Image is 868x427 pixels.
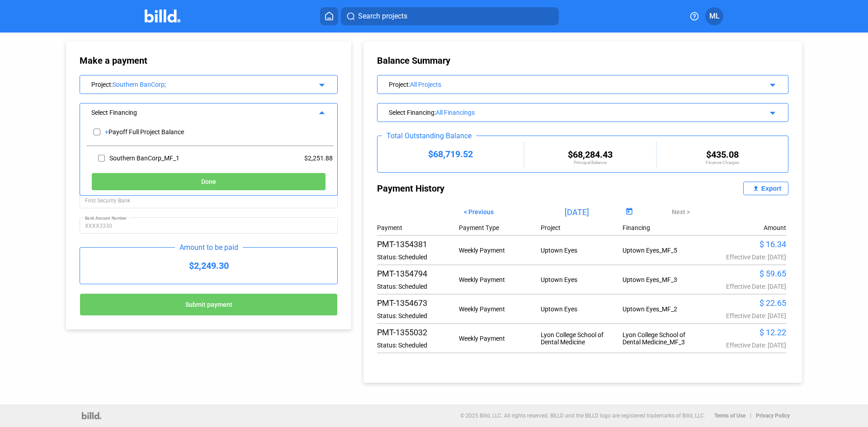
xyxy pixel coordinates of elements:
div: Total Outstanding Balance [382,131,476,140]
div: Principal Balance [524,160,656,165]
div: Financing [623,224,704,231]
div: Weekly Payment [459,335,541,342]
mat-icon: arrow_drop_down [766,106,777,117]
div: Effective Date: [DATE] [704,283,786,290]
div: PMT-1354673 [377,298,459,308]
div: Status: Scheduled [377,253,459,261]
div: Uptown Eyes [541,247,623,254]
div: Uptown Eyes [541,276,623,283]
img: Billd Company Logo [145,9,180,23]
b: Terms of Use [714,413,745,419]
div: Payment History [377,182,583,195]
button: Submit payment [80,293,338,316]
div: Finance Charges [657,160,788,165]
span: ML [709,11,720,22]
button: < Previous [457,204,500,220]
div: Select Financing [389,107,738,116]
div: Status: Scheduled [377,283,459,290]
span: Next > [672,208,690,216]
div: $ 59.65 [704,269,786,278]
span: : [409,81,410,88]
div: Weekly Payment [459,247,541,254]
div: Uptown Eyes_MF_2 [623,305,704,313]
div: Effective Date: [DATE] [704,342,786,349]
div: Weekly Payment [459,305,541,313]
div: Uptown Eyes_MF_5 [623,247,704,254]
div: Make a payment [80,55,235,66]
div: + [105,128,108,136]
div: All Projects [410,81,738,88]
div: Southern BanCorp_MF_1 [109,155,179,162]
p: | [750,413,751,419]
mat-icon: arrow_drop_down [315,78,326,89]
mat-icon: arrow_drop_down [766,78,777,89]
div: Select Financing [91,107,302,116]
div: PMT-1354381 [377,239,459,249]
div: $68,284.43 [524,149,656,160]
button: Search projects [341,7,559,25]
button: Open calendar [623,206,635,218]
div: $2,249.30 [80,248,337,284]
div: Project [389,79,738,88]
div: $ 16.34 [704,239,786,249]
div: Uptown Eyes [541,305,623,313]
button: Next > [665,204,697,220]
span: Search projects [358,11,407,22]
button: ML [705,7,723,25]
div: Balance Summary [377,55,788,66]
div: $68,719.52 [377,149,524,160]
img: logo [82,412,101,419]
b: Privacy Policy [756,413,790,419]
div: $ 12.22 [704,328,786,337]
div: Effective Date: [DATE] [704,312,786,319]
div: Project [91,79,302,88]
mat-icon: file_upload [750,183,761,194]
div: $435.08 [657,149,788,160]
p: © 2025 Billd, LLC. All rights reserved. BILLD and the BILLD logo are registered trademarks of Bil... [460,413,705,419]
div: Status: Scheduled [377,312,459,319]
div: Status: Scheduled [377,342,459,349]
div: Amount [764,224,786,231]
div: Payment Type [459,224,541,231]
span: < Previous [464,208,494,216]
span: Done [201,178,216,186]
div: Lyon College School of Dental Medicine_MF_3 [623,331,704,346]
button: Done [91,173,326,191]
div: Payment [377,224,459,231]
div: PMT-1354794 [377,269,459,278]
div: Project [541,224,623,231]
div: Lyon College School of Dental Medicine [541,331,623,346]
div: Payoff Full Project Balance [108,128,184,136]
div: PMT-1355032 [377,328,459,337]
div: Amount to be paid [175,243,243,252]
div: Export [761,185,781,192]
span: Submit payment [185,301,232,309]
button: Export [743,182,788,195]
mat-icon: arrow_drop_up [315,106,326,117]
div: $2,251.88 [247,150,333,166]
div: Uptown Eyes_MF_3 [623,276,704,283]
div: $ 22.65 [704,298,786,308]
span: : [111,81,113,88]
span: : [434,109,436,116]
div: All Financings [436,109,738,116]
div: Weekly Payment [459,276,541,283]
div: Southern BanCorp; [113,81,302,88]
div: Effective Date: [DATE] [704,253,786,261]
